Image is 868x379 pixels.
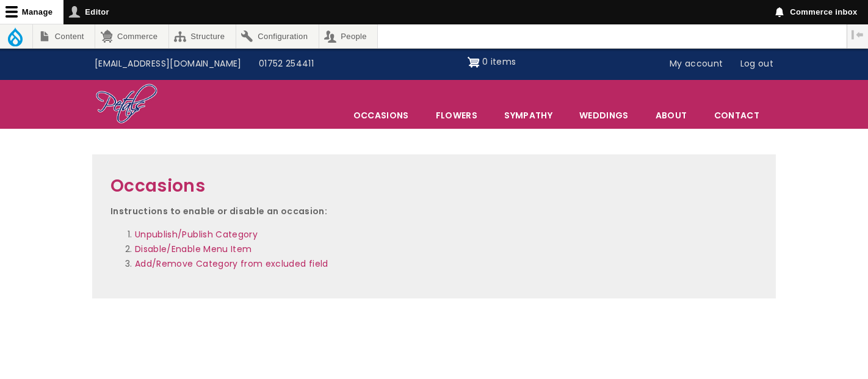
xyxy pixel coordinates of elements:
a: Content [33,24,95,48]
span: 0 items [482,56,516,68]
a: Log out [732,52,782,76]
a: Add/Remove Category from excluded field [135,258,328,270]
a: My account [661,52,732,76]
span: Weddings [566,103,642,128]
img: Home [95,83,158,126]
a: Flowers [423,103,490,128]
a: Commerce [95,24,168,48]
img: Shopping cart [468,52,480,72]
a: About [643,103,700,128]
a: Sympathy [491,103,565,128]
button: Vertical orientation [847,24,868,45]
a: [EMAIL_ADDRESS][DOMAIN_NAME] [86,52,250,76]
a: Contact [701,103,772,128]
a: Structure [169,24,236,48]
a: Shopping cart 0 items [468,52,516,72]
a: Disable/Enable Menu Item [135,243,251,255]
h2: Occasions [110,173,758,200]
a: People [319,24,378,48]
a: Configuration [236,24,319,48]
strong: Instructions to enable or disable an occasion: [110,205,327,217]
a: Unpublish/Publish Category [135,228,258,240]
a: 01752 254411 [250,52,322,76]
span: Occasions [341,103,422,128]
